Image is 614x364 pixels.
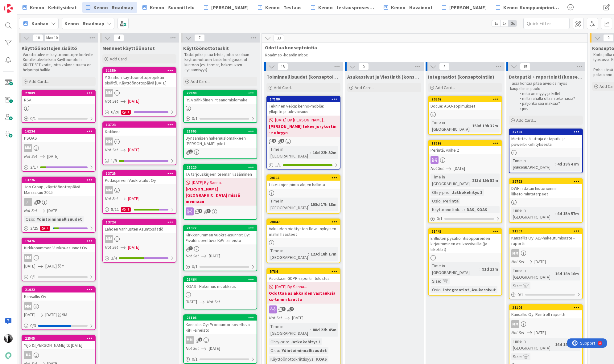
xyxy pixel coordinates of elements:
[128,195,139,202] span: [DATE]
[105,89,113,97] div: MM
[267,225,340,238] div: Vakuuden pidätysten flow - nykyisen mallin haasteet
[470,177,471,184] span: :
[441,198,442,204] span: :
[103,128,176,136] div: Kotilinna
[450,189,451,196] span: :
[82,2,137,13] a: Kenno - Roadmap
[511,207,555,220] div: Time in [GEOGRAPHIC_DATA]
[267,161,340,169] div: 1/1
[465,206,489,213] div: DAS, KOAS
[103,68,176,73] div: 11359
[189,246,193,250] span: 1
[431,262,480,276] div: Time in [GEOGRAPHIC_DATA]
[183,314,257,364] a: 21108Kansallis Oy: Procountor soveltuva KiPi -aineistoMMNot Set[DATE]0/1
[105,186,113,194] div: MM
[24,198,32,206] div: JT
[24,263,35,269] span: [DATE]
[269,123,338,136] b: [PERSON_NAME] tekee jorykortin -> ohryyn
[509,228,583,299] a: 21107Kansallis Oy: ALV-hakeutumisaste -raporttiMMNot Set[DATE]Time in [GEOGRAPHIC_DATA]:16d 18h 1...
[22,128,96,172] a: 16234PSOASMMNot Set[DATE]2/17
[556,161,580,167] div: 4d 19h 47m
[435,85,455,90] span: Add Card...
[22,292,95,301] div: Kansallis Oy
[534,259,546,265] span: [DATE]
[265,4,302,11] span: Kenno - Testaus
[509,179,582,198] div: 22723DWH:n datan historioinnin liiketoimintatarpeet
[431,174,470,187] div: Time in [GEOGRAPHIC_DATA]
[254,2,305,13] a: Kenno - Testaus
[464,206,465,213] span: :
[429,141,501,154] div: 18697Perintä, vaihe 2
[509,249,582,257] div: MM
[34,216,35,223] span: :
[187,129,257,133] div: 21605
[184,170,257,178] div: TA tarjouskirjeen teeman lisääminen
[512,179,582,184] div: 22723
[192,264,198,270] span: 0 / 1
[267,219,340,238] div: 20847Vakuuden pidätysten flow - nykyisen mallin haasteet
[22,286,96,330] a: 21022Kansallis OyMM[DATE][DATE]9M0/3
[380,2,436,13] a: Kenno - Havainnot
[105,196,118,201] i: Not Set
[184,225,257,244] div: 21377Kirkkonummen Vuokra-asunnot Oy: Fivaldi soveltuva KiPi -aineisto
[556,210,580,217] div: 6d 15h 57m
[449,4,487,11] span: [PERSON_NAME]
[509,228,582,234] div: 21107
[509,129,583,173] a: 22788Mietittäviä juttuja dataputki ja powerbi kehityksestäTime in [GEOGRAPHIC_DATA]:4d 19h 47m
[511,282,521,289] div: Size
[184,277,257,282] div: 21464
[105,98,118,104] i: Not Set
[441,286,442,293] span: :
[184,115,257,122] div: 0/1
[30,115,36,122] span: 0 / 1
[267,102,340,116] div: Tekninen velka: kenno-mobile: ylläpito ja tulevaisuus
[308,251,309,257] span: :
[270,97,340,101] div: 17180
[22,238,95,244] div: 19476
[269,290,338,302] b: Odottaa asiakkaiden vastauksia cs-tiimin kautta
[184,134,257,148] div: Dynaamisen hakemuslomakkeen [PERSON_NAME]-pilot
[111,157,117,164] span: 1 / 9
[103,73,176,87] div: Y-Säätiön käyttöönottoprojektin sisältö, Käyttöönottopäivä [DATE]
[103,219,176,233] div: 13724Lahden Vanhusten Asuntosäätiö
[184,90,257,96] div: 22890
[198,209,202,213] span: 1
[184,90,257,104] div: 22890RSA sähköinen irtisanomislomake
[266,219,340,263] a: 20847Vakuuden pidätysten flow - nykyisen mallin haasteetTime in [GEOGRAPHIC_DATA]:123d 18h 17m
[22,302,95,310] div: MM
[30,4,77,11] span: Kenno - Kehitysideat
[103,68,176,87] div: 11359Y-Säätiön käyttöönottoprojektin sisältö, Käyttöönottopäivä [DATE]
[32,2,34,7] div: 4
[22,90,95,96] div: 22889
[267,181,340,189] div: Liiketilojen pinta-alojen hallinta
[186,186,255,204] b: [PERSON_NAME] [GEOGRAPHIC_DATA] missä mennään
[511,267,553,280] div: Time in [GEOGRAPHIC_DATA]
[509,234,582,247] div: Kansallis Oy: ALV-hakeutumisaste -raportti
[275,284,307,290] span: [DATE] By Sanna...
[22,287,95,292] div: 21022
[103,254,176,262] div: 2/4
[105,137,113,145] div: MM
[269,315,282,321] i: Not Set
[45,312,57,318] span: [DATE]
[431,97,501,101] div: 20307
[106,220,176,224] div: 13724
[30,225,38,231] span: 3 / 25
[509,228,582,247] div: 21107Kansallis Oy: ALV-hakeutumisaste -raportti
[184,129,257,148] div: 21605Dynaamisen hakemuslomakkeen [PERSON_NAME]-pilot
[22,129,95,134] div: 16234
[184,315,257,334] div: 21108Kansallis Oy: Procountor soveltuva KiPi -aineisto
[25,91,95,95] div: 22889
[207,299,220,305] i: Not Set
[102,170,176,214] a: 13725Pudasjärven Vuokratalot OyMMNot Set[DATE]8/111
[184,96,257,104] div: RSA sähköinen irtisanomislomake
[183,128,257,159] a: 21605Dynaamisen hakemuslomakkeen [PERSON_NAME]-pilot
[187,165,257,170] div: 21220
[184,129,257,134] div: 21605
[267,269,340,274] div: 5784
[429,96,501,110] div: 20307Docue: ASO-sopimukset
[512,130,582,134] div: 22788
[431,278,440,284] div: Size
[517,292,523,298] span: 0 / 1
[429,229,501,253] div: 21443Erillisten pysäköintisoppareiden kirjautuminen asukassivuille (ja liiketilat)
